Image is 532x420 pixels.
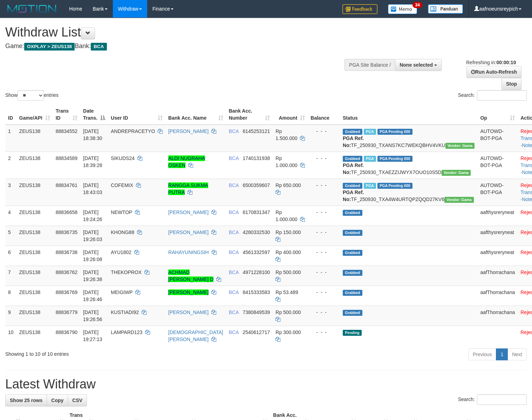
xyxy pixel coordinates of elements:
span: Copy 6170831347 to clipboard [243,209,270,215]
td: ZEUS138 [16,286,53,306]
th: Trans ID: activate to sort column ascending [53,105,80,125]
td: 5 [5,226,16,246]
label: Search: [458,394,527,405]
span: Marked by aafsolysreylen [364,156,376,162]
span: Refreshing in: [466,60,516,65]
img: panduan.png [428,4,463,14]
h1: Latest Withdraw [5,377,527,391]
span: 88836738 [56,249,77,255]
img: Button%20Memo.svg [388,4,417,14]
td: 9 [5,306,16,326]
span: Grabbed [343,156,362,162]
td: ZEUS138 [16,206,53,226]
span: 88836779 [56,309,77,315]
a: [PERSON_NAME] [168,309,209,315]
input: Search: [477,90,527,101]
a: [PERSON_NAME] [168,128,209,134]
td: aafthysreryneat [477,226,518,246]
td: TF_250930_TXANS7KC7WEKQBHV4VKU [340,125,477,152]
span: Rp 400.000 [275,249,301,255]
span: COFEMIX [111,182,133,188]
td: 7 [5,266,16,286]
div: - - - [311,128,337,135]
th: Balance [308,105,340,125]
span: PGA Pending [377,129,412,135]
a: Previous [468,348,496,360]
span: BCA [229,329,239,335]
td: ZEUS138 [16,306,53,326]
span: [DATE] 19:26:08 [83,249,102,262]
span: SIKUDS24 [111,155,135,161]
span: Grabbed [343,129,362,135]
span: OXPLAY > ZEUS138 [24,43,75,51]
span: BCA [229,209,239,215]
span: [DATE] 19:27:13 [83,329,102,342]
span: Copy 8415333583 to clipboard [243,289,270,295]
span: KUSTIADI92 [111,309,139,315]
img: MOTION_logo.png [5,4,59,14]
th: Date Trans.: activate to sort column descending [80,105,108,125]
span: Marked by aafsolysreylen [364,183,376,189]
span: BCA [229,155,239,161]
span: 88834761 [56,182,77,188]
td: TF_250930_TXAEZZIJWYX7OUO10S5D [340,152,477,179]
input: Search: [477,394,527,405]
th: Amount: activate to sort column ascending [273,105,308,125]
span: AYU1802 [111,249,131,255]
a: [PERSON_NAME] [168,229,209,235]
span: Copy 6500359607 to clipboard [243,182,270,188]
span: Copy 2540612717 to clipboard [243,329,270,335]
td: aafThorrachana [477,306,518,326]
span: 88836762 [56,269,77,275]
label: Search: [458,90,527,101]
label: Show entries [5,90,59,101]
div: - - - [311,289,337,296]
td: ZEUS138 [16,266,53,286]
td: ZEUS138 [16,226,53,246]
span: Grabbed [343,290,362,296]
td: AUTOWD-BOT-PGA [477,152,518,179]
td: ZEUS138 [16,152,53,179]
span: 34 [412,2,422,8]
div: - - - [311,182,337,189]
a: Run Auto-Refresh [466,66,521,78]
a: RAHAYUNINGSIH [168,249,209,255]
span: Copy 7380849539 to clipboard [243,309,270,315]
span: KHONG88 [111,229,134,235]
a: ALDI NUGRAHA OSKEN [168,155,205,168]
span: 88834552 [56,128,77,134]
div: PGA Site Balance / [345,59,395,71]
span: [DATE] 19:26:46 [83,289,102,302]
td: 4 [5,206,16,226]
span: Vendor URL: https://trx31.1velocity.biz [445,143,475,149]
span: Vendor URL: https://trx31.1velocity.biz [442,170,471,176]
th: Game/API: activate to sort column ascending [16,105,53,125]
th: Bank Acc. Number: activate to sort column ascending [226,105,273,125]
span: BCA [229,182,239,188]
span: Grabbed [343,230,362,236]
span: Rp 1.000.000 [275,209,297,222]
a: [DEMOGRAPHIC_DATA][PERSON_NAME] [168,329,223,342]
td: AUTOWD-BOT-PGA [477,179,518,206]
div: - - - [311,155,337,162]
span: BCA [229,289,239,295]
span: BCA [91,43,107,51]
th: Bank Acc. Name: activate to sort column ascending [165,105,226,125]
th: ID [5,105,16,125]
a: Next [507,348,527,360]
a: [PERSON_NAME] [168,289,209,295]
span: Show 25 rows [10,398,42,403]
b: PGA Ref. No: [343,189,364,202]
a: Copy [47,394,68,406]
td: ZEUS138 [16,179,53,206]
span: Copy [51,398,63,403]
b: PGA Ref. No: [343,135,364,148]
span: [DATE] 18:38:30 [83,128,102,141]
span: PGA Pending [377,156,412,162]
span: Grabbed [343,183,362,189]
span: Marked by aafsolysreylen [364,129,376,135]
span: Grabbed [343,210,362,216]
span: THEKOPROX [111,269,142,275]
div: - - - [311,329,337,336]
a: Show 25 rows [5,394,47,406]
